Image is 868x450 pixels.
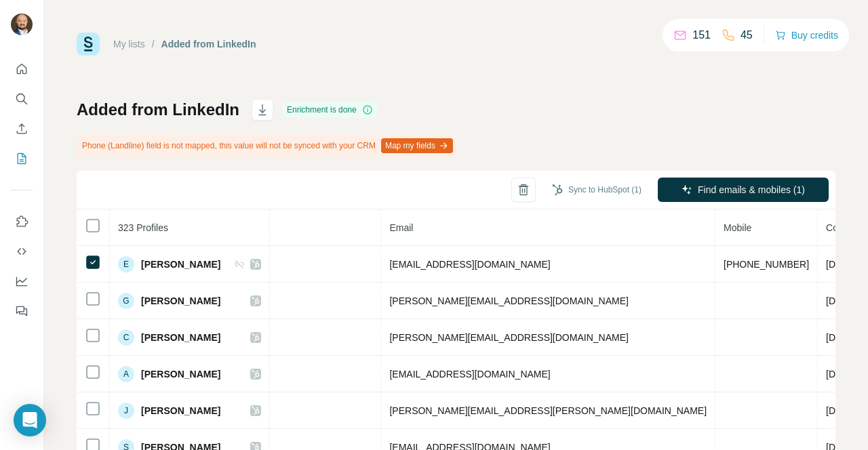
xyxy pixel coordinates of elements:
[11,117,33,141] button: Enrich CSV
[741,27,753,43] p: 45
[141,404,220,417] span: [PERSON_NAME]
[141,294,220,308] span: [PERSON_NAME]
[161,37,256,51] div: Added from LinkedIn
[11,209,33,234] button: Use Surfe on LinkedIn
[283,102,377,118] div: Enrichment is done
[14,404,46,436] div: Open Intercom Messenger
[724,222,751,233] span: Mobile
[77,99,239,121] h1: Added from LinkedIn
[11,239,33,264] button: Use Surfe API
[11,87,33,111] button: Search
[698,183,805,197] span: Find emails & mobiles (1)
[118,366,134,382] div: A
[77,33,100,56] img: Surfe Logo
[658,178,829,202] button: Find emails & mobiles (1)
[11,299,33,323] button: Feedback
[118,293,134,309] div: G
[118,403,134,419] div: J
[775,26,838,45] button: Buy credits
[77,134,456,157] div: Phone (Landline) field is not mapped, this value will not be synced with your CRM
[389,259,550,270] span: [EMAIL_ADDRESS][DOMAIN_NAME]
[113,39,145,49] a: My lists
[11,14,33,35] img: Avatar
[724,259,809,270] span: [PHONE_NUMBER]
[692,27,711,43] p: 151
[11,146,33,171] button: My lists
[542,180,651,200] button: Sync to HubSpot (1)
[118,222,168,233] span: 323 Profiles
[141,258,220,271] span: [PERSON_NAME]
[152,37,155,51] li: /
[141,331,220,344] span: [PERSON_NAME]
[389,295,628,306] span: [PERSON_NAME][EMAIL_ADDRESS][DOMAIN_NAME]
[141,367,220,381] span: [PERSON_NAME]
[11,57,33,81] button: Quick start
[389,332,628,343] span: [PERSON_NAME][EMAIL_ADDRESS][DOMAIN_NAME]
[381,138,453,153] button: Map my fields
[118,256,134,272] div: E
[389,405,707,416] span: [PERSON_NAME][EMAIL_ADDRESS][PERSON_NAME][DOMAIN_NAME]
[389,369,550,380] span: [EMAIL_ADDRESS][DOMAIN_NAME]
[11,269,33,293] button: Dashboard
[389,222,413,233] span: Email
[118,329,134,346] div: C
